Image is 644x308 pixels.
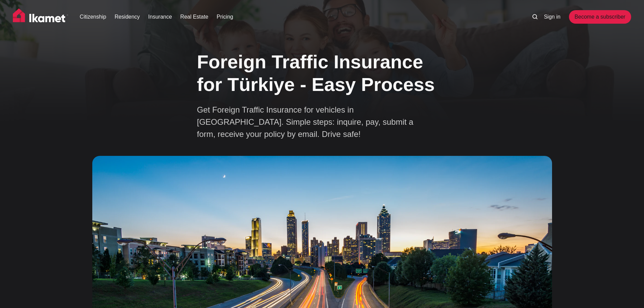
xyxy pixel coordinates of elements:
a: Sign in [544,13,560,21]
a: Residency [115,13,140,21]
p: Get Foreign Traffic Insurance for vehicles in [GEOGRAPHIC_DATA]. Simple steps: inquire, pay, subm... [197,104,434,140]
a: Pricing [217,13,233,21]
a: Insurance [148,13,172,21]
img: Ikamet home [13,8,68,25]
a: Become a subscriber [569,10,631,24]
h1: Foreign Traffic Insurance for Türkiye - Easy Process [197,50,447,96]
a: Real Estate [180,13,208,21]
a: Citizenship [80,13,106,21]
